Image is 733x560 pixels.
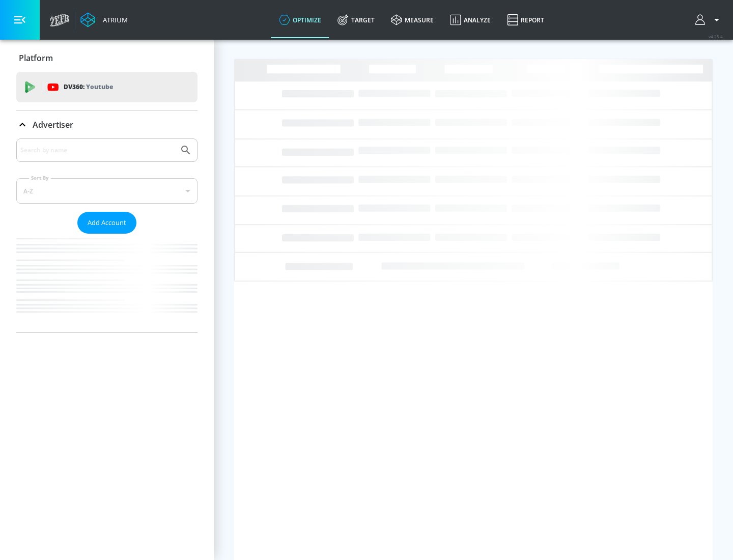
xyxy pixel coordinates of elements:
a: Report [499,2,552,38]
a: optimize [271,2,329,38]
p: Platform [19,52,53,64]
span: Add Account [88,217,126,229]
p: Youtube [86,81,113,92]
span: v 4.25.4 [709,34,723,39]
div: DV360: Youtube [16,72,198,102]
button: Add Account [77,212,136,234]
input: Search by name [20,144,175,157]
div: Advertiser [16,110,198,139]
p: DV360: [64,81,113,93]
p: Advertiser [33,119,73,130]
div: Atrium [99,15,128,24]
div: Advertiser [16,138,198,332]
a: measure [383,2,442,38]
label: Sort By [29,175,51,181]
div: Platform [16,44,198,72]
div: A-Z [16,178,198,204]
a: Analyze [442,2,499,38]
nav: list of Advertiser [16,234,198,332]
a: Target [329,2,383,38]
a: Atrium [80,12,128,27]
